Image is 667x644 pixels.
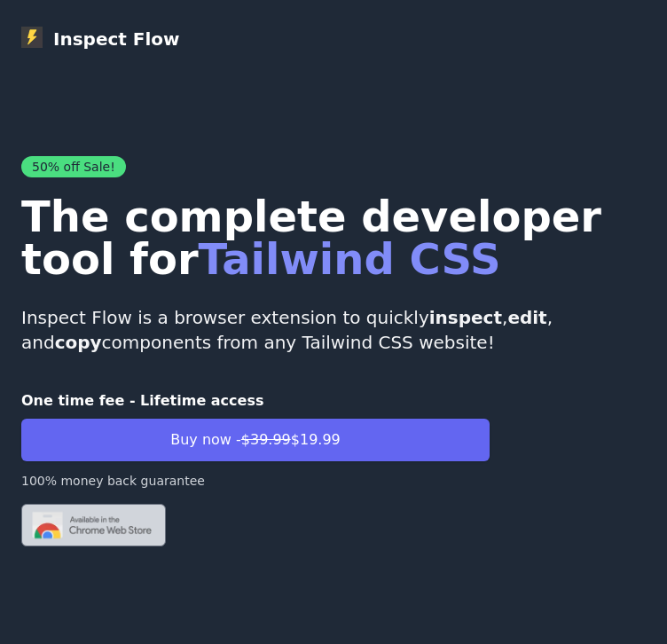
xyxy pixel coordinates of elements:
[241,431,291,448] span: $39.99
[199,234,501,284] span: Tailwind CSS
[21,21,646,57] nav: Global
[21,156,126,177] span: 50% off Sale!
[21,390,490,412] p: One time fee - Lifetime access
[21,504,166,546] img: Chrome logo
[21,27,180,51] a: Inspect Flow logoInspect Flow
[21,27,43,48] img: Inspect Flow logo
[21,472,490,490] p: 100% money back guarantee
[170,429,341,451] span: Buy now - $19.99
[21,419,490,461] button: Buy now -$39.99$19.99
[21,305,646,355] p: Inspect Flow is a browser extension to quickly , , and components from any Tailwind CSS website!
[21,195,646,280] h1: The complete developer tool for
[429,307,502,328] strong: inspect
[55,332,102,353] strong: copy
[21,27,180,51] p: Inspect Flow
[507,307,546,328] strong: edit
